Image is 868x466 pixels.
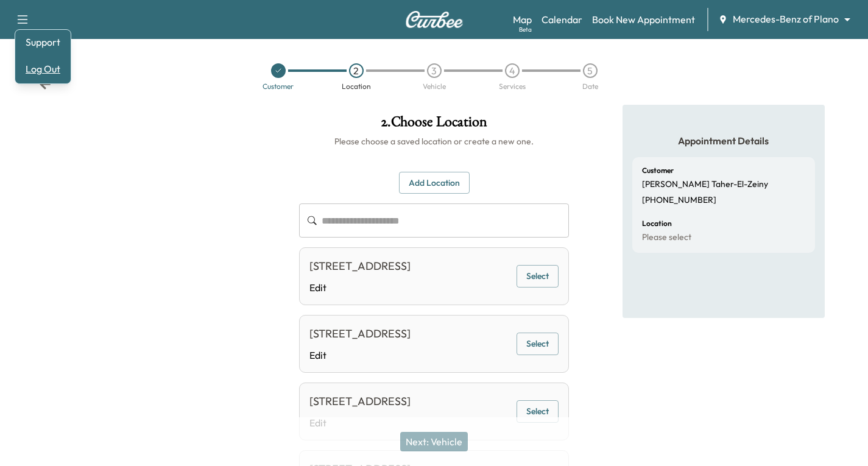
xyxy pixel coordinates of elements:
[299,135,569,147] h6: Please choose a saved location or create a new one.
[642,232,691,243] p: Please select
[309,348,411,362] a: Edit
[423,83,446,90] div: Vehicle
[427,63,442,78] div: 3
[309,258,411,275] div: [STREET_ADDRESS]
[309,325,411,342] div: [STREET_ADDRESS]
[517,333,559,355] button: Select
[263,83,294,90] div: Customer
[642,195,716,206] p: [PHONE_NUMBER]
[349,63,364,78] div: 2
[582,83,598,90] div: Date
[405,11,464,28] img: Curbee Logo
[517,400,559,423] button: Select
[592,12,695,27] a: Book New Appointment
[299,115,569,135] h1: 2 . Choose Location
[20,59,66,79] button: Log Out
[642,167,674,174] h6: Customer
[399,172,470,194] button: Add Location
[642,179,768,190] p: [PERSON_NAME] Taher-El-Zeiny
[505,63,520,78] div: 4
[517,265,559,288] button: Select
[642,220,672,227] h6: Location
[309,280,411,295] a: Edit
[309,393,411,410] div: [STREET_ADDRESS]
[20,35,66,49] a: Support
[39,78,51,90] div: Back
[519,25,532,34] div: Beta
[632,134,815,147] h5: Appointment Details
[513,12,532,27] a: MapBeta
[342,83,371,90] div: Location
[542,12,582,27] a: Calendar
[583,63,598,78] div: 5
[309,415,411,430] a: Edit
[499,83,526,90] div: Services
[733,12,839,26] span: Mercedes-Benz of Plano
